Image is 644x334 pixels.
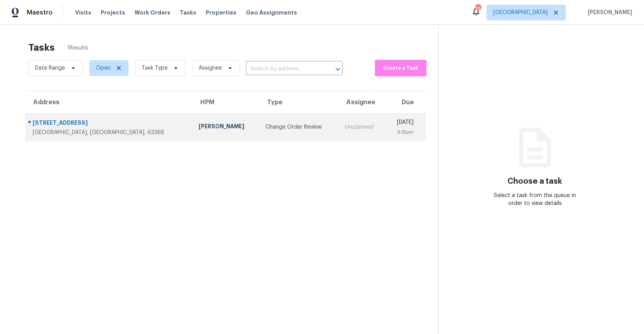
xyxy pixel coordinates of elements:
[35,64,65,72] span: Date Range
[386,91,426,113] th: Due
[25,91,192,113] th: Address
[392,128,413,136] div: 3:15pm
[392,118,413,128] div: [DATE]
[206,9,236,17] span: Properties
[375,60,426,76] button: Create a Task
[192,91,259,113] th: HPM
[67,44,88,52] span: 1 Results
[75,9,91,17] span: Visits
[246,63,321,75] input: Search by address
[246,9,297,17] span: Geo Assignments
[507,177,562,185] h3: Choose a task
[332,64,343,75] button: Open
[180,10,196,15] span: Tasks
[199,64,222,72] span: Assignee
[33,129,186,137] div: [GEOGRAPHIC_DATA], [GEOGRAPHIC_DATA], 63368
[142,64,168,72] span: Task Type
[28,44,55,52] h2: Tasks
[199,122,253,132] div: [PERSON_NAME]
[96,64,111,72] span: Open
[135,9,170,17] span: Work Orders
[493,9,548,17] span: [GEOGRAPHIC_DATA]
[338,91,385,113] th: Assignee
[33,119,186,129] div: [STREET_ADDRESS]
[101,9,125,17] span: Projects
[585,9,632,17] span: [PERSON_NAME]
[487,192,583,207] div: Select a task from the queue in order to view details
[266,123,332,131] div: Change Order Review
[379,64,423,73] span: Create a Task
[475,5,481,13] div: 11
[259,91,338,113] th: Type
[27,9,53,17] span: Maestro
[345,123,379,131] div: Unclaimed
